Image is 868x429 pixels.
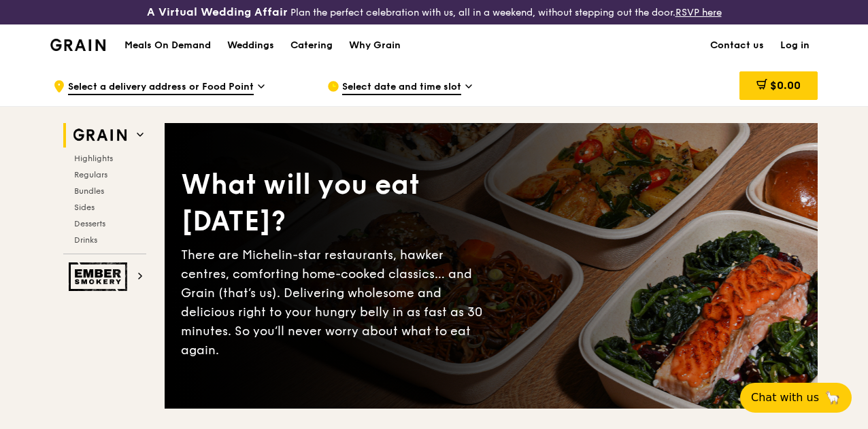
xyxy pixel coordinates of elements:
img: Ember Smokery web logo [69,262,131,291]
span: Bundles [74,186,104,196]
div: There are Michelin-star restaurants, hawker centres, comforting home-cooked classics… and Grain (... [181,245,491,360]
span: Highlights [74,154,113,163]
h1: Meals On Demand [124,39,211,52]
div: Why Grain [349,25,401,66]
a: Log in [772,25,818,66]
button: Chat with us🦙 [740,383,852,413]
span: Sides [74,203,95,212]
span: Select a delivery address or Food Point [68,80,254,95]
div: Weddings [227,25,274,66]
a: RSVP here [675,7,722,18]
span: Chat with us [751,390,819,406]
h3: A Virtual Wedding Affair [147,5,288,19]
a: GrainGrain [50,24,105,65]
div: What will you eat [DATE]? [181,167,491,240]
div: Plan the perfect celebration with us, all in a weekend, without stepping out the door. [145,5,724,19]
a: Why Grain [341,25,409,66]
a: Contact us [702,25,772,66]
span: Desserts [74,219,105,228]
img: Grain web logo [69,123,131,148]
span: Drinks [74,235,97,245]
a: Weddings [219,25,282,66]
div: Catering [290,25,333,66]
span: 🦙 [824,390,841,406]
img: Grain [50,39,105,51]
a: Catering [282,25,341,66]
span: $0.00 [770,79,801,92]
span: Select date and time slot [342,80,461,95]
span: Regulars [74,170,107,179]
